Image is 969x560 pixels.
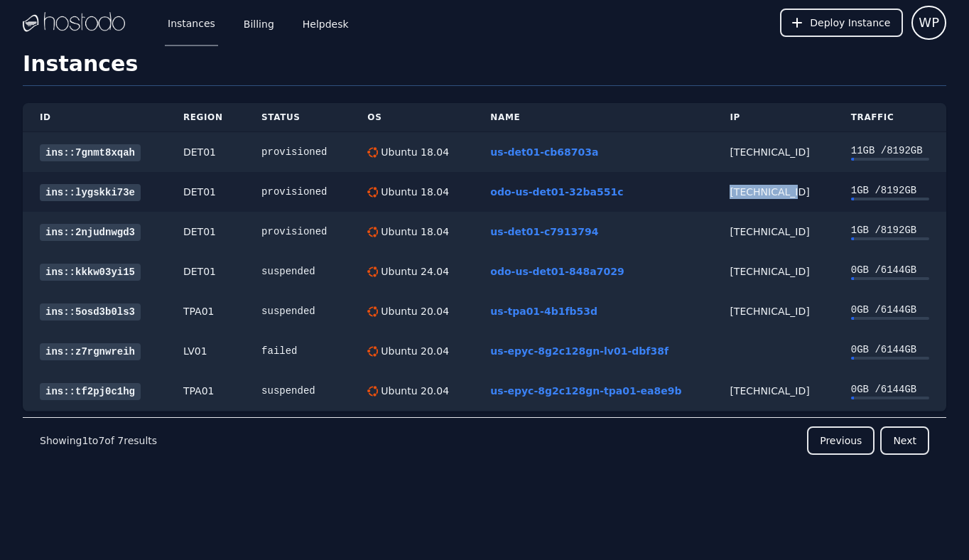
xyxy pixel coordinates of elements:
div: provisioned [261,225,333,239]
div: 1 GB / 8192 GB [851,223,929,237]
div: Ubuntu 20.04 [378,344,449,358]
img: Ubuntu 20.04 [367,346,378,357]
div: Ubuntu 20.04 [378,384,449,398]
div: failed [261,344,333,358]
th: Region [166,103,244,132]
a: odo-us-det01-32ba551c [490,186,623,198]
div: [TECHNICAL_ID] [730,304,816,318]
div: 11 GB / 8192 GB [851,144,929,158]
div: 1 GB / 8192 GB [851,183,929,198]
th: ID [23,103,166,132]
a: ins::tf2pj0c1hg [40,383,141,400]
a: ins::2njudnwgd3 [40,224,141,241]
h1: Instances [23,51,946,86]
div: Ubuntu 18.04 [378,225,449,239]
a: us-det01-c7913794 [490,226,598,237]
img: Ubuntu 24.04 [367,266,378,277]
div: provisioned [261,145,333,159]
div: Ubuntu 18.04 [378,145,449,159]
div: [TECHNICAL_ID] [730,185,816,199]
th: Status [244,103,350,132]
div: DET01 [183,225,227,239]
img: Ubuntu 18.04 [367,227,378,237]
div: provisioned [261,185,333,199]
div: Ubuntu 20.04 [378,304,449,318]
div: DET01 [183,145,227,159]
a: ins::7gnmt8xqah [40,144,141,161]
div: suspended [261,264,333,279]
nav: Pagination [23,417,946,463]
button: Previous [807,426,875,455]
span: WP [919,13,939,33]
div: LV01 [183,344,227,358]
a: ins::lygskki73e [40,184,141,201]
img: Ubuntu 20.04 [367,306,378,317]
button: Next [880,426,929,455]
th: OS [350,103,473,132]
a: ins::5osd3b0ls3 [40,303,141,321]
div: [TECHNICAL_ID] [730,145,816,159]
button: User menu [911,6,946,40]
a: us-tpa01-4b1fb53d [490,306,597,317]
th: Traffic [834,103,946,132]
img: Ubuntu 18.04 [367,187,378,198]
div: 0 GB / 6144 GB [851,343,929,357]
div: suspended [261,384,333,398]
div: TPA01 [183,384,227,398]
img: Ubuntu 20.04 [367,386,378,397]
button: Deploy Instance [780,9,903,37]
p: Showing to of results [40,434,157,448]
a: ins::kkkw03yi15 [40,264,141,281]
img: Ubuntu 18.04 [367,147,378,158]
div: TPA01 [183,304,227,318]
div: DET01 [183,264,227,279]
div: [TECHNICAL_ID] [730,264,816,279]
div: DET01 [183,185,227,199]
th: Name [473,103,713,132]
div: Ubuntu 18.04 [378,185,449,199]
div: 0 GB / 6144 GB [851,382,929,397]
span: 7 [117,435,124,446]
div: Ubuntu 24.04 [378,264,449,279]
div: [TECHNICAL_ID] [730,384,816,398]
span: 7 [98,435,104,446]
div: 0 GB / 6144 GB [851,263,929,277]
a: us-epyc-8g2c128gn-tpa01-ea8e9b [490,385,681,397]
a: ins::z7rgnwreih [40,343,141,360]
div: 0 GB / 6144 GB [851,303,929,317]
span: 1 [82,435,88,446]
a: us-epyc-8g2c128gn-lv01-dbf38f [490,345,668,357]
img: Logo [23,12,125,33]
div: [TECHNICAL_ID] [730,225,816,239]
th: IP [713,103,833,132]
a: odo-us-det01-848a7029 [490,266,624,277]
div: suspended [261,304,333,318]
a: us-det01-cb68703a [490,146,598,158]
span: Deploy Instance [810,16,890,30]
